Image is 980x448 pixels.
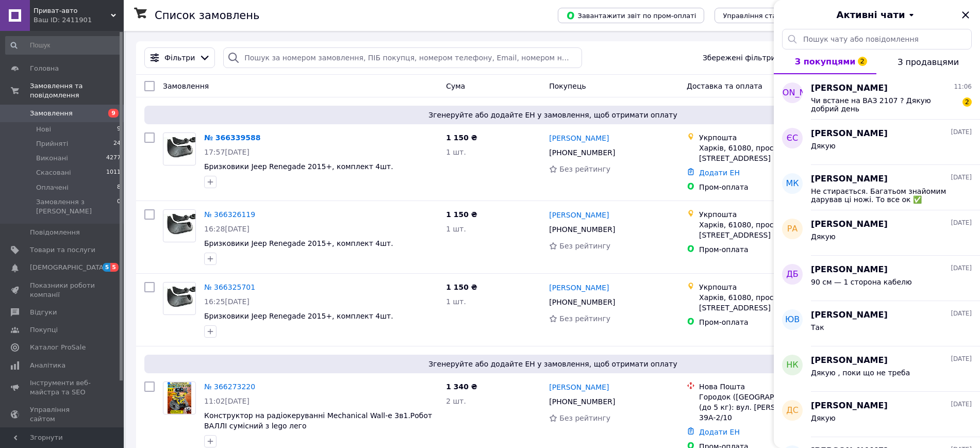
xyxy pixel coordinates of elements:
[787,223,798,235] span: РА
[446,383,477,391] span: 1 340 ₴
[558,8,704,23] button: Завантажити звіт по пром-оплаті
[204,239,393,247] a: Бризковики Jeep Renegade 2015+, комплект 4шт.
[30,308,57,317] span: Відгуки
[164,53,195,63] span: Фільтри
[549,382,609,392] a: [PERSON_NAME]
[951,173,972,182] span: [DATE]
[446,397,466,405] span: 2 шт.
[876,49,980,74] button: З продавцями
[811,187,957,204] span: Не стирається. Багатьом знайомим дарував ці ножі. То все ок ✅
[148,359,957,369] span: Згенеруйте або додайте ЕН у замовлення, щоб отримати оплату
[774,346,980,392] button: НК[PERSON_NAME][DATE]Дякую , поки що не треба
[811,355,888,367] span: [PERSON_NAME]
[699,428,740,436] a: Додати ЕН
[163,282,196,315] a: Фото товару
[786,405,799,417] span: ДС
[30,325,58,335] span: Покупці
[103,263,111,272] span: 5
[204,134,260,142] a: № 366339588
[204,312,393,320] a: Бризковики Jeep Renegade 2015+, комплект 4шт.
[787,132,798,144] span: ЄС
[699,182,843,192] div: Пром-оплата
[547,145,617,160] div: [PHONE_NUMBER]
[204,411,432,430] span: Конструктор на радіокеруванні Mechanical Wall-e 3в1.Робот ВАЛЛІ сумісний з lego лего
[30,81,124,100] span: Замовлення та повідомлення
[549,133,609,143] a: [PERSON_NAME]
[774,165,980,210] button: МК[PERSON_NAME][DATE]Не стирається. Багатьом знайомим дарував ці ножі. То все ок ✅
[117,183,121,192] span: 8
[223,47,582,68] input: Пошук за номером замовлення, ПІБ покупця, номером телефону, Email, номером накладної
[204,225,250,233] span: 16:28[DATE]
[446,148,466,156] span: 1 шт.
[811,369,910,377] span: Дякую , поки що не треба
[163,209,196,242] a: Фото товару
[566,11,696,20] span: Завантажити звіт по пром-оплаті
[951,128,972,137] span: [DATE]
[30,228,80,237] span: Повідомлення
[687,82,762,90] span: Доставка та оплата
[547,394,617,409] div: [PHONE_NUMBER]
[36,197,117,216] span: Замовлення з [PERSON_NAME]
[446,210,477,219] span: 1 150 ₴
[951,264,972,273] span: [DATE]
[110,263,119,272] span: 5
[30,281,95,300] span: Показники роботи компанії
[446,82,465,90] span: Cума
[30,245,95,255] span: Товари та послуги
[36,183,69,192] span: Оплачені
[446,283,477,291] span: 1 150 ₴
[715,8,810,23] button: Управління статусами
[204,210,255,219] a: № 366326119
[30,109,73,118] span: Замовлення
[36,154,68,163] span: Виконані
[163,287,195,311] img: Фото товару
[117,125,121,134] span: 9
[148,110,957,120] span: Згенеруйте або додайте ЕН у замовлення, щоб отримати оплату
[811,142,836,150] span: Дякую
[699,132,843,143] div: Укрпошта
[703,53,778,63] span: Збережені фільтри:
[699,317,843,327] div: Пром-оплата
[699,209,843,220] div: Укрпошта
[785,314,800,326] span: ЮВ
[36,125,51,134] span: Нові
[106,168,121,177] span: 1011
[36,139,68,148] span: Прийняті
[774,301,980,346] button: ЮВ[PERSON_NAME][DATE]Так
[898,57,959,67] span: З продавцями
[774,74,980,120] button: [PERSON_NAME][PERSON_NAME]11:06Чи встане на ВАЗ 2107 ? Дякую добрий день2
[559,242,610,250] span: Без рейтингу
[758,87,827,99] span: [PERSON_NAME]
[549,82,586,90] span: Покупець
[811,323,824,331] span: Так
[699,292,843,313] div: Харків, 61080, просп. [STREET_ADDRESS]
[699,143,843,163] div: Харків, 61080, просп. [STREET_ADDRESS]
[699,244,843,255] div: Пром-оплата
[699,282,843,292] div: Укрпошта
[774,392,980,437] button: ДС[PERSON_NAME][DATE]Дякую
[811,96,957,113] span: Чи встане на ВАЗ 2107 ? Дякую добрий день
[204,162,393,171] span: Бризковики Jeep Renegade 2015+, комплект 4шт.
[786,269,798,280] span: ДБ
[34,6,111,15] span: Приват-авто
[30,405,95,424] span: Управління сайтом
[811,400,888,412] span: [PERSON_NAME]
[204,297,250,306] span: 16:25[DATE]
[774,256,980,301] button: ДБ[PERSON_NAME][DATE]90 см — 1 сторона кабелю
[951,219,972,227] span: [DATE]
[30,64,59,73] span: Головна
[163,137,195,161] img: Фото товару
[795,57,856,67] span: З покупцями
[155,9,259,22] h1: Список замовлень
[163,82,209,90] span: Замовлення
[786,359,798,371] span: НК
[163,132,196,165] a: Фото товару
[811,173,888,185] span: [PERSON_NAME]
[786,178,799,190] span: МК
[559,165,610,173] span: Без рейтингу
[446,134,477,142] span: 1 150 ₴
[163,381,196,414] a: Фото товару
[117,197,121,216] span: 0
